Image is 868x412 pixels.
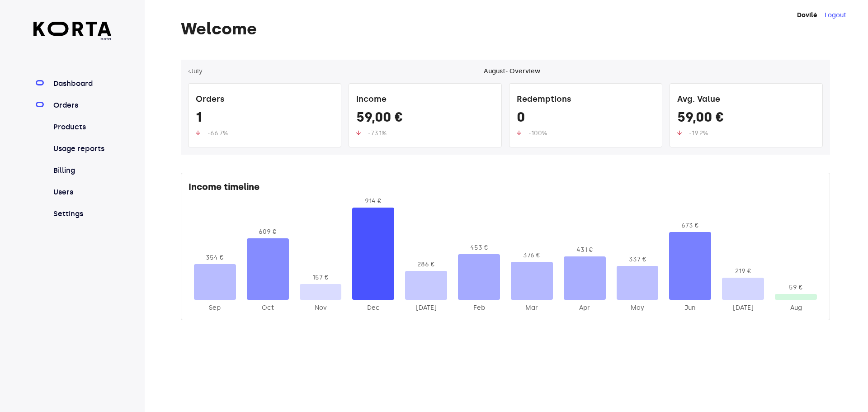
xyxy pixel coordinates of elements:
[405,303,447,313] div: 2025-Jan
[564,303,606,313] div: 2025-Apr
[517,91,655,109] div: Redemptions
[669,303,711,313] div: 2025-Jun
[797,11,817,19] strong: Dovilė
[300,303,342,313] div: 2024-Nov
[196,130,200,135] img: up
[52,100,112,111] a: Orders
[825,11,846,20] button: Logout
[352,197,394,206] div: 914 €
[247,227,289,237] div: 609 €
[677,91,815,109] div: Avg. Value
[511,303,553,313] div: 2025-Mar
[775,283,817,292] div: 59 €
[196,109,334,129] div: 1
[517,130,521,135] img: up
[33,36,112,42] span: beta
[52,143,112,154] a: Usage reports
[511,251,553,260] div: 376 €
[528,129,547,137] span: -100%
[181,20,830,38] h1: Welcome
[196,91,334,109] div: Orders
[722,267,764,276] div: 219 €
[564,246,606,255] div: 431 €
[188,67,203,76] button: ‹July
[352,303,394,313] div: 2024-Dec
[194,253,236,262] div: 354 €
[52,78,112,89] a: Dashboard
[300,273,342,282] div: 157 €
[669,221,711,230] div: 673 €
[405,260,447,269] div: 286 €
[52,208,112,219] a: Settings
[368,129,387,137] span: -73.1%
[194,303,236,313] div: 2024-Sep
[247,303,289,313] div: 2024-Oct
[33,22,112,42] a: beta
[458,303,500,313] div: 2025-Feb
[722,303,764,313] div: 2025-Jul
[617,303,659,313] div: 2025-May
[52,122,112,133] a: Products
[356,130,361,135] img: up
[775,303,817,313] div: 2025-Aug
[52,187,112,198] a: Users
[689,129,708,137] span: -19.2%
[617,255,659,264] div: 337 €
[517,109,655,129] div: 0
[52,165,112,176] a: Billing
[677,109,815,129] div: 59,00 €
[356,109,494,129] div: 59,00 €
[33,22,112,36] img: Korta
[458,243,500,252] div: 453 €
[677,130,682,135] img: up
[484,67,540,76] div: August - Overview
[356,91,494,109] div: Income
[189,180,822,197] div: Income timeline
[208,129,228,137] span: -66.7%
